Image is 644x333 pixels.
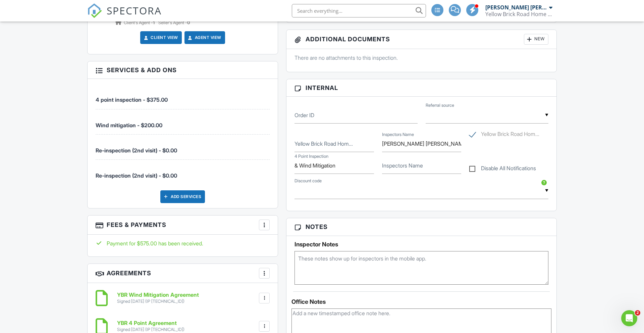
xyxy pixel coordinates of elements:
[96,122,162,129] span: Wind mitigation - $200.00
[87,9,162,23] a: SPECTORA
[187,20,190,25] strong: 0
[96,172,177,179] span: Re-inspection (2nd visit) - $0.00
[382,157,461,174] input: Inspectors Name
[96,135,270,160] li: Service: Re-inspection (2nd visit)
[187,34,221,41] a: Agent View
[107,3,162,17] span: SPECTORA
[382,132,414,138] label: Inspectors Name
[96,147,177,154] span: Re-inspection (2nd visit) - $0.00
[426,102,454,108] label: Referral source
[294,178,322,184] label: Discount code
[117,299,199,304] div: Signed [DATE] (IP [TECHNICAL_ID])
[294,241,548,248] h5: Inspector Notes
[158,20,190,25] span: Seller's Agent -
[286,218,556,236] h3: Notes
[382,162,423,169] label: Inspectors Name
[485,11,552,17] div: Yellow Brick Road Home Inspection Services
[294,140,353,147] label: Yellow Brick Road Home Inspection Services
[88,264,278,283] h3: Agreements
[143,34,178,41] a: Client View
[117,320,184,326] h6: YBR 4 Point Agreement
[96,84,270,109] li: Service: 4 point inspection
[485,4,547,11] div: [PERSON_NAME] [PERSON_NAME]
[96,96,168,103] span: 4 point inspection - $375.00
[117,292,199,298] h6: YBR Wind Mitigation Agreement
[382,136,461,152] input: Inspectors Name
[96,109,270,135] li: Service: Wind mitigation
[469,165,536,174] label: Disable All Notifications
[124,20,156,25] span: Client's Agent -
[117,327,184,332] div: Signed [DATE] (IP [TECHNICAL_ID])
[469,131,539,139] label: Yellow Brick Road Home Inspection Services
[88,216,278,235] h3: Fees & Payments
[88,61,278,79] h3: Services & Add ons
[635,310,640,316] span: 2
[153,20,155,25] strong: 1
[87,3,102,18] img: The Best Home Inspection Software - Spectora
[294,111,314,119] label: Order ID
[96,160,270,185] li: Service: Re-inspection (2nd visit)
[117,292,199,304] a: YBR Wind Mitigation Agreement Signed [DATE] (IP [TECHNICAL_ID])
[96,240,270,247] div: Payment for $575.00 has been received.
[292,4,426,17] input: Search everything...
[117,320,184,332] a: YBR 4 Point Agreement Signed [DATE] (IP [TECHNICAL_ID])
[294,157,374,174] input: 4 Point Inspection
[286,79,556,97] h3: Internal
[294,136,374,152] input: Yellow Brick Road Home Inspection Services
[291,298,551,305] div: Office Notes
[294,54,548,61] p: There are no attachments to this inspection.
[621,310,637,326] iframe: Intercom live chat
[160,190,205,203] div: Add Services
[286,30,556,49] h3: Additional Documents
[294,153,328,159] label: 4 Point Inspection
[524,34,548,45] div: New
